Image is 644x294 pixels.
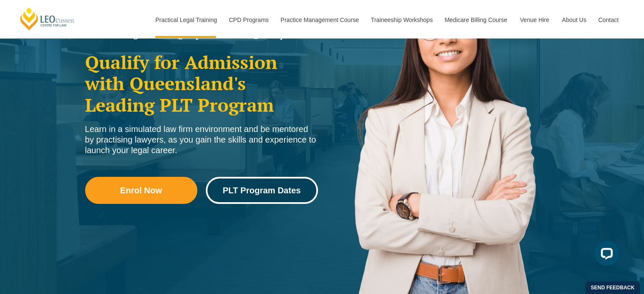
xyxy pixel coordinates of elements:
[85,124,318,156] div: Learn in a simulated law firm environment and be mentored by practising lawyers, as you gain the ...
[120,186,162,195] span: Enrol Now
[274,2,365,38] a: Practice Management Course
[514,2,556,38] a: Venue Hire
[556,2,592,38] a: About Us
[592,2,625,38] a: Contact
[85,177,197,204] a: Enrol Now
[85,52,318,115] h2: Qualify for Admission with Queensland's Leading PLT Program
[206,177,318,204] a: PLT Program Dates
[85,30,318,39] h1: Practical Legal Training in [GEOGRAPHIC_DATA]
[223,186,301,195] span: PLT Program Dates
[438,2,514,38] a: Medicare Billing Course
[365,2,438,38] a: Traineeship Workshops
[222,2,274,38] a: CPD Programs
[149,2,223,38] a: Practical Legal Training
[19,7,75,31] a: [PERSON_NAME] Centre for Law
[587,237,623,273] iframe: LiveChat chat widget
